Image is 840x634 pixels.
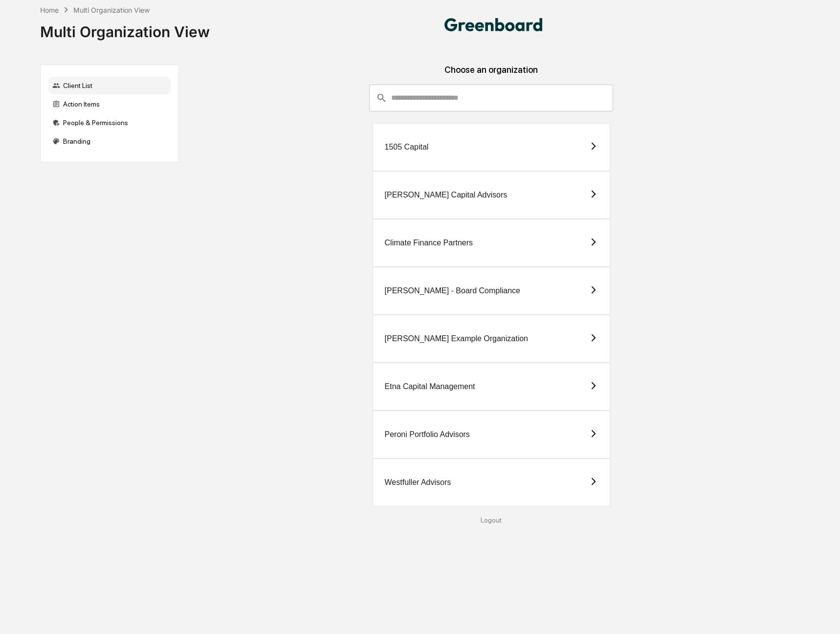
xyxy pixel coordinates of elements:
div: People & Permissions [48,114,171,131]
div: Multi Organization View [73,6,150,14]
div: [PERSON_NAME] Example Organization [385,334,528,343]
div: Multi Organization View [40,15,210,41]
div: [PERSON_NAME] Capital Advisors [385,191,508,199]
div: consultant-dashboard__filter-organizations-search-bar [369,85,613,111]
div: Client List [48,77,171,94]
div: Peroni Portfolio Advisors [385,430,470,439]
div: Action Items [48,95,171,113]
div: [PERSON_NAME] - Board Compliance [385,286,520,295]
div: Climate Finance Partners [385,239,473,247]
div: Etna Capital Management [385,382,475,391]
div: Westfuller Advisors [385,478,451,487]
div: Branding [48,132,171,150]
div: Home [40,6,59,14]
div: Logout [187,516,796,524]
div: Choose an organization [187,65,796,85]
div: 1505 Capital [385,143,429,152]
img: Dziura Compliance Consulting, LLC [444,18,542,31]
